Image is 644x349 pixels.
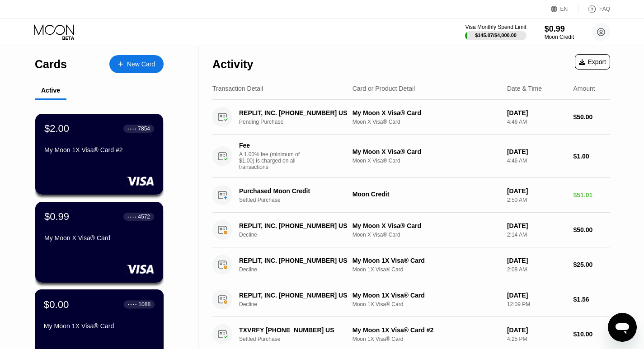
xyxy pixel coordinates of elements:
[109,55,164,73] div: New Card
[353,257,500,264] div: My Moon 1X Visa® Card
[353,119,500,125] div: Moon X Visa® Card
[507,85,542,92] div: Date & Time
[507,326,566,334] div: [DATE]
[239,336,358,342] div: Settled Purchase
[353,222,500,229] div: My Moon X Visa® Card
[545,34,574,40] div: Moon Credit
[353,148,500,155] div: My Moon X Visa® Card
[239,197,358,203] div: Settled Purchase
[353,191,500,198] div: Moon Credit
[545,24,574,40] div: $0.99Moon Credit
[475,33,517,38] div: $145.07 / $4,000.00
[138,214,150,220] div: 4572
[127,60,155,68] div: New Card
[239,301,358,307] div: Decline
[239,292,350,299] div: REPLIT, INC. [PHONE_NUMBER] US
[239,257,350,264] div: REPLIT, INC. [PHONE_NUMBER] US
[41,87,60,94] div: Active
[212,100,610,135] div: REPLIT, INC. [PHONE_NUMBER] USPending PurchaseMy Moon X Visa® CardMoon X Visa® Card[DATE]4:46 AM$...
[35,202,163,283] div: $0.99● ● ● ●4572My Moon X Visa® Card
[551,5,578,14] div: EN
[239,109,350,116] div: REPLIT, INC. [PHONE_NUMBER] US
[507,187,566,195] div: [DATE]
[35,114,163,195] div: $2.00● ● ● ●7854My Moon 1X Visa® Card #2
[212,282,610,317] div: REPLIT, INC. [PHONE_NUMBER] USDeclineMy Moon 1X Visa® CardMoon 1X Visa® Card[DATE]12:09 PM$1.56
[212,85,263,92] div: Transaction Detail
[35,58,67,71] div: Cards
[353,85,415,92] div: Card or Product Detail
[507,158,566,164] div: 4:46 AM
[212,178,610,213] div: Purchased Moon CreditSettled PurchaseMoon Credit[DATE]2:50 AM$51.01
[353,266,500,273] div: Moon 1X Visa® Card
[578,5,610,14] div: FAQ
[507,119,566,125] div: 4:46 AM
[138,301,150,307] div: 1088
[212,247,610,282] div: REPLIT, INC. [PHONE_NUMBER] USDeclineMy Moon 1X Visa® CardMoon 1X Visa® Card[DATE]2:08 AM$25.00
[507,266,566,273] div: 2:08 AM
[212,213,610,247] div: REPLIT, INC. [PHONE_NUMBER] USDeclineMy Moon X Visa® CardMoon X Visa® Card[DATE]2:14 AM$50.00
[127,127,136,130] div: ● ● ● ●
[573,153,610,160] div: $1.00
[560,6,568,12] div: EN
[573,113,610,121] div: $50.00
[465,24,526,40] div: Visa Monthly Spend Limit$145.07/$4,000.00
[353,109,500,116] div: My Moon X Visa® Card
[44,298,69,310] div: $0.00
[128,303,137,306] div: ● ● ● ●
[507,301,566,307] div: 12:09 PM
[239,187,350,195] div: Purchased Moon Credit
[507,232,566,238] div: 2:14 AM
[507,109,566,116] div: [DATE]
[579,58,606,65] div: Export
[353,326,500,334] div: My Moon 1X Visa® Card #2
[507,197,566,203] div: 2:50 AM
[573,191,610,199] div: $51.01
[127,215,136,218] div: ● ● ● ●
[353,336,500,342] div: Moon 1X Visa® Card
[507,292,566,299] div: [DATE]
[507,336,566,342] div: 4:25 PM
[353,158,500,164] div: Moon X Visa® Card
[44,234,154,242] div: My Moon X Visa® Card
[608,313,637,342] iframe: Button to launch messaging window
[239,232,358,238] div: Decline
[239,151,307,170] div: A 1.00% fee (minimum of $1.00) is charged on all transactions
[212,58,253,71] div: Activity
[44,211,69,223] div: $0.99
[507,148,566,155] div: [DATE]
[353,301,500,307] div: Moon 1X Visa® Card
[573,261,610,268] div: $25.00
[573,85,595,92] div: Amount
[239,266,358,273] div: Decline
[239,222,350,229] div: REPLIT, INC. [PHONE_NUMBER] US
[239,119,358,125] div: Pending Purchase
[465,24,526,30] div: Visa Monthly Spend Limit
[44,322,155,330] div: My Moon 1X Visa® Card
[138,126,150,132] div: 7854
[573,330,610,338] div: $10.00
[573,296,610,303] div: $1.56
[353,292,500,299] div: My Moon 1X Visa® Card
[44,123,69,135] div: $2.00
[545,24,574,34] div: $0.99
[353,232,500,238] div: Moon X Visa® Card
[212,135,610,178] div: FeeA 1.00% fee (minimum of $1.00) is charged on all transactionsMy Moon X Visa® CardMoon X Visa® ...
[44,146,154,154] div: My Moon 1X Visa® Card #2
[599,6,610,12] div: FAQ
[239,142,302,149] div: Fee
[573,226,610,233] div: $50.00
[507,222,566,229] div: [DATE]
[507,257,566,264] div: [DATE]
[239,326,350,334] div: TXVRFY [PHONE_NUMBER] US
[575,54,610,70] div: Export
